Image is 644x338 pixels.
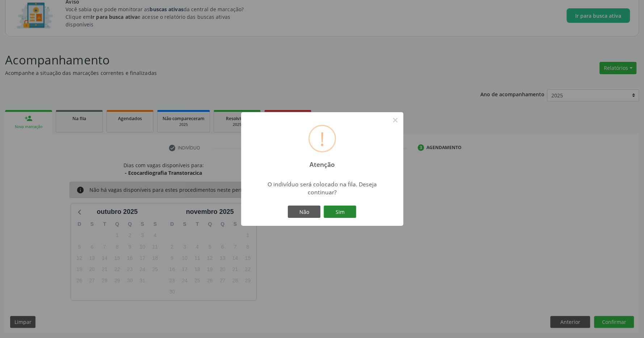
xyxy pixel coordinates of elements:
div: O indivíduo será colocado na fila. Deseja continuar? [258,180,386,196]
button: Não [288,206,320,218]
button: Close this dialog [389,114,401,126]
h2: Atenção [303,156,341,168]
div: ! [320,126,325,151]
button: Sim [324,206,356,218]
